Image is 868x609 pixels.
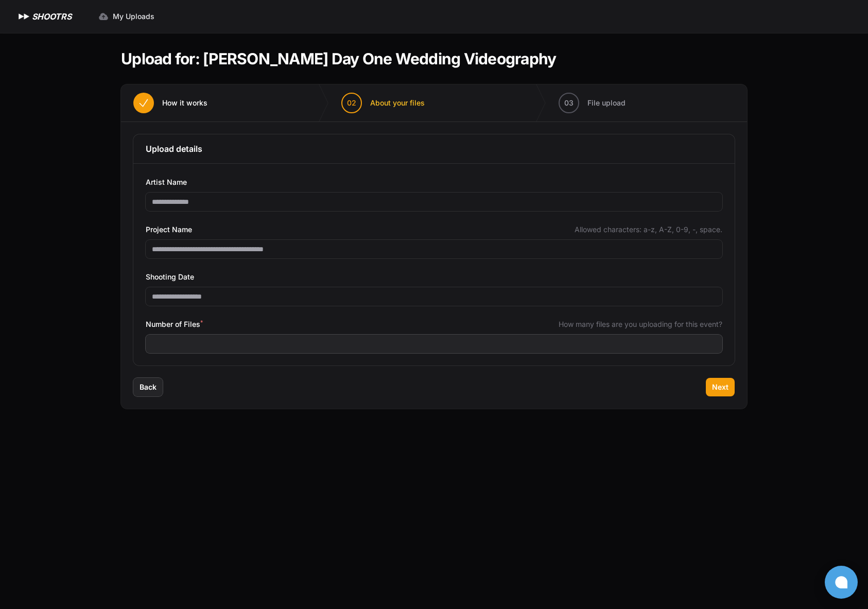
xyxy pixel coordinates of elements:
[92,7,161,26] a: My Uploads
[146,176,187,188] span: Artist Name
[16,10,32,23] img: SHOOTRS
[16,10,72,23] a: SHOOTRS SHOOTRS
[546,84,638,121] button: 03 File upload
[564,98,574,108] span: 03
[587,98,626,108] span: File upload
[121,49,556,68] h1: Upload for: [PERSON_NAME] Day One Wedding Videography
[329,84,437,121] button: 02 About your files
[706,378,735,396] button: Next
[146,143,722,155] h3: Upload details
[146,271,194,283] span: Shooting Date
[370,98,425,108] span: About your files
[712,382,728,392] span: Next
[140,382,157,392] span: Back
[162,98,207,108] span: How it works
[113,11,154,22] span: My Uploads
[575,224,722,235] span: Allowed characters: a-z, A-Z, 0-9, -, space.
[146,318,203,330] span: Number of Files
[146,223,192,236] span: Project Name
[32,10,72,23] h1: SHOOTRS
[347,98,356,108] span: 02
[825,566,858,599] button: Open chat window
[559,319,722,329] span: How many files are you uploading for this event?
[133,378,163,396] button: Back
[121,84,220,121] button: How it works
